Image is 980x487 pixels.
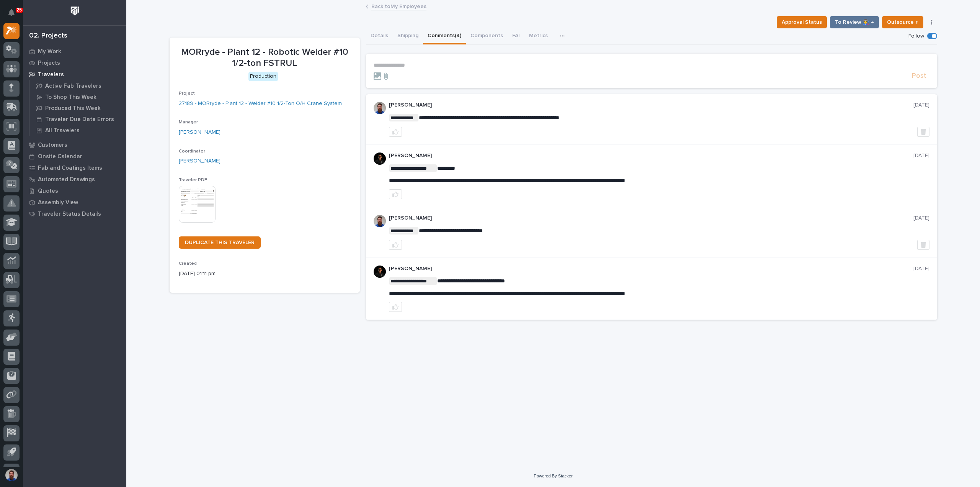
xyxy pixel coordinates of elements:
button: Components [466,28,508,44]
a: Back toMy Employees [371,2,426,10]
img: 1cuUYOxSRWZudHgABrOC [374,152,386,165]
a: Traveler Status Details [23,208,126,220]
a: Projects [23,57,126,69]
p: [PERSON_NAME] [389,266,913,272]
div: 02. Projects [29,32,67,40]
span: Approval Status [782,18,822,27]
a: [PERSON_NAME] [179,157,220,165]
p: My Work [38,48,61,55]
button: users-avatar [3,467,20,483]
img: Workspace Logo [68,4,82,18]
span: Created [179,261,197,266]
p: Automated Drawings [38,176,95,183]
span: Post [912,72,926,80]
button: Outsource ↑ [882,16,923,28]
span: Outsource ↑ [887,18,918,27]
button: like this post [389,302,402,312]
a: Active Fab Travelers [29,80,126,91]
span: Coordinator [179,149,205,154]
div: Notifications25 [10,9,20,21]
div: Production [248,72,278,81]
p: [DATE] [913,266,929,272]
button: Delete post [917,127,929,137]
a: Onsite Calendar [23,151,126,162]
p: Traveler Due Date Errors [45,116,114,123]
p: Active Fab Travelers [45,83,101,90]
p: All Travelers [45,127,80,134]
button: Comments (4) [423,28,466,44]
span: Traveler PDF [179,178,207,182]
p: Fab and Coatings Items [38,165,102,172]
p: Travelers [38,71,64,78]
a: Automated Drawings [23,174,126,185]
button: Delete post [917,240,929,250]
a: Assembly View [23,197,126,208]
a: Fab and Coatings Items [23,162,126,174]
p: [PERSON_NAME] [389,102,913,108]
span: Manager [179,120,198,125]
span: To Review 👨‍🏭 → [835,18,874,27]
p: 25 [17,7,22,13]
a: My Work [23,46,126,57]
a: Customers [23,139,126,151]
p: Produced This Week [45,105,101,112]
button: Post [909,72,929,80]
a: [PERSON_NAME] [179,128,220,136]
p: [DATE] 01:11 pm [179,270,351,278]
img: 6hTokn1ETDGPf9BPokIQ [374,215,386,227]
p: To Shop This Week [45,94,96,101]
button: Shipping [393,28,423,44]
p: Customers [38,142,67,149]
a: 27189 - MORryde - Plant 12 - Welder #10 1/2-Ton O/H Crane System [179,100,342,108]
button: like this post [389,189,402,199]
a: DUPLICATE THIS TRAVELER [179,236,261,249]
a: Traveler Due Date Errors [29,114,126,125]
a: All Travelers [29,125,126,136]
button: Metrics [524,28,552,44]
button: like this post [389,127,402,137]
span: Project [179,91,195,96]
a: Powered By Stacker [534,474,572,478]
p: Follow [908,33,924,39]
img: 6hTokn1ETDGPf9BPokIQ [374,102,386,114]
a: Quotes [23,185,126,197]
p: Projects [38,60,60,67]
p: [PERSON_NAME] [389,215,913,221]
button: Details [366,28,393,44]
p: [DATE] [913,152,929,159]
a: To Shop This Week [29,92,126,102]
p: Assembly View [38,199,78,206]
p: [DATE] [913,102,929,108]
span: DUPLICATE THIS TRAVELER [185,240,255,245]
p: Onsite Calendar [38,153,82,160]
p: [PERSON_NAME] [389,152,913,159]
button: FAI [508,28,524,44]
p: Quotes [38,188,58,195]
a: Travelers [23,69,126,80]
button: To Review 👨‍🏭 → [830,16,879,28]
p: [DATE] [913,215,929,221]
a: Produced This Week [29,103,126,113]
img: 1cuUYOxSRWZudHgABrOC [374,266,386,278]
button: Approval Status [777,16,827,28]
p: Traveler Status Details [38,211,101,218]
p: MORryde - Plant 12 - Robotic Welder #10 1/2-ton FSTRUL [179,47,351,69]
button: like this post [389,240,402,250]
button: Notifications [3,5,20,21]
